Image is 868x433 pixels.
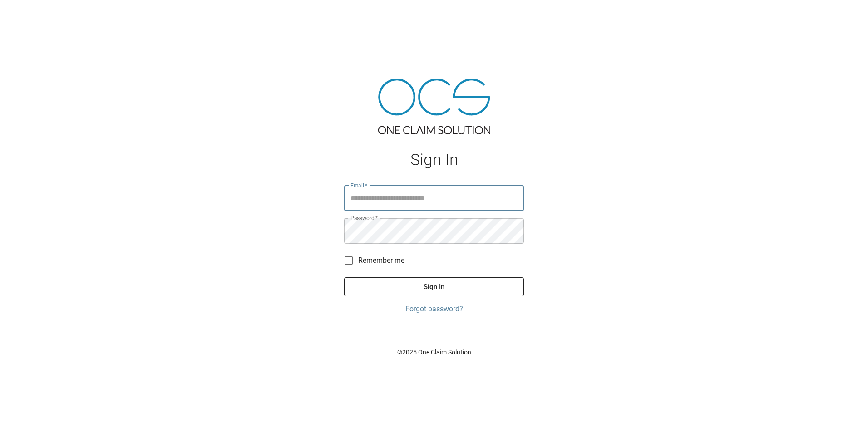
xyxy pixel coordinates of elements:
span: Remember me [358,255,404,266]
label: Password [350,214,378,222]
button: Sign In [344,277,524,296]
a: Forgot password? [344,304,524,315]
img: ocs-logo-tra.png [378,79,490,134]
h1: Sign In [344,151,524,169]
img: ocs-logo-white-transparent.png [11,5,47,24]
label: Email [350,182,368,189]
p: © 2025 One Claim Solution [344,348,524,357]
